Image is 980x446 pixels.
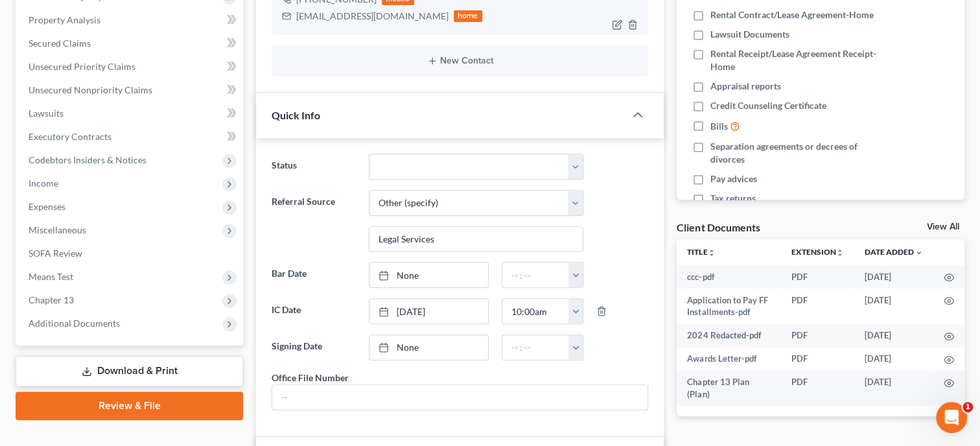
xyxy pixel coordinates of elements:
iframe: Intercom live chat [936,402,967,433]
td: PDF [781,324,854,347]
input: -- : -- [502,299,569,323]
span: Separation agreements or decrees of divorces [710,140,881,166]
a: Secured Claims [18,32,243,55]
td: PDF [781,288,854,324]
label: Signing Date [265,334,362,360]
input: Other Referral Source [369,227,583,252]
a: Titleunfold_more [687,247,715,257]
span: Chapter 13 [29,294,74,305]
td: [DATE] [854,288,933,324]
a: Property Analysis [18,8,243,32]
span: Executory Contracts [29,131,111,142]
span: Pay advices [710,172,757,185]
label: IC Date [265,298,362,324]
td: [DATE] [854,347,933,371]
i: unfold_more [707,249,715,257]
input: -- : -- [502,335,569,360]
span: Bills [710,120,728,133]
a: Executory Contracts [18,125,243,148]
td: [DATE] [854,371,933,406]
td: Application to Pay FF Installments-pdf [677,288,781,324]
span: Unsecured Nonpriority Claims [29,84,152,95]
span: Credit Counseling Certificate [710,99,826,112]
td: [DATE] [854,265,933,288]
span: Secured Claims [29,38,91,49]
a: Extensionunfold_more [791,247,844,257]
td: Awards Letter-pdf [677,347,781,371]
a: None [369,263,488,287]
span: 1 [962,402,973,412]
a: Date Added expand_more [865,247,923,257]
span: Rental Receipt/Lease Agreement Receipt-Home [710,47,881,73]
span: Lawsuits [29,108,64,119]
td: ccc-pdf [677,265,781,288]
span: Means Test [29,271,73,282]
div: home [454,10,482,22]
i: expand_more [915,249,923,257]
div: [EMAIL_ADDRESS][DOMAIN_NAME] [296,10,449,23]
a: None [369,335,488,360]
span: Unsecured Priority Claims [29,61,135,72]
td: PDF [781,371,854,406]
span: Tax returns [710,192,756,205]
td: PDF [781,347,854,371]
a: Unsecured Priority Claims [18,55,243,78]
span: Expenses [29,201,65,212]
span: Additional Documents [29,318,120,329]
label: Bar Date [265,262,362,288]
label: Referral Source [265,190,362,252]
a: Review & File [16,392,243,420]
button: New Contact [282,56,638,66]
a: [DATE] [369,299,488,323]
td: 2024 Redacted-pdf [677,324,781,347]
td: PDF [781,265,854,288]
span: Rental Contract/Lease Agreement-Home [710,8,874,21]
span: SOFA Review [29,248,82,259]
i: unfold_more [836,249,844,257]
span: Quick Info [272,109,320,121]
a: View All [927,222,959,231]
span: Property Analysis [29,14,100,25]
label: Status [265,154,362,180]
a: Unsecured Nonpriority Claims [18,78,243,102]
span: Lawsuit Documents [710,28,789,41]
span: Appraisal reports [710,80,781,93]
a: Lawsuits [18,102,243,125]
td: Chapter 13 Plan (Plan) [677,371,781,406]
span: Income [29,178,58,189]
input: -- : -- [502,263,569,287]
a: SOFA Review [18,242,243,265]
span: Codebtors Insiders & Notices [29,154,146,165]
a: Download & Print [16,356,243,386]
div: Office File Number [272,371,349,384]
div: Client Documents [677,220,760,234]
td: [DATE] [854,324,933,347]
span: Miscellaneous [29,224,86,235]
input: -- [272,385,647,410]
